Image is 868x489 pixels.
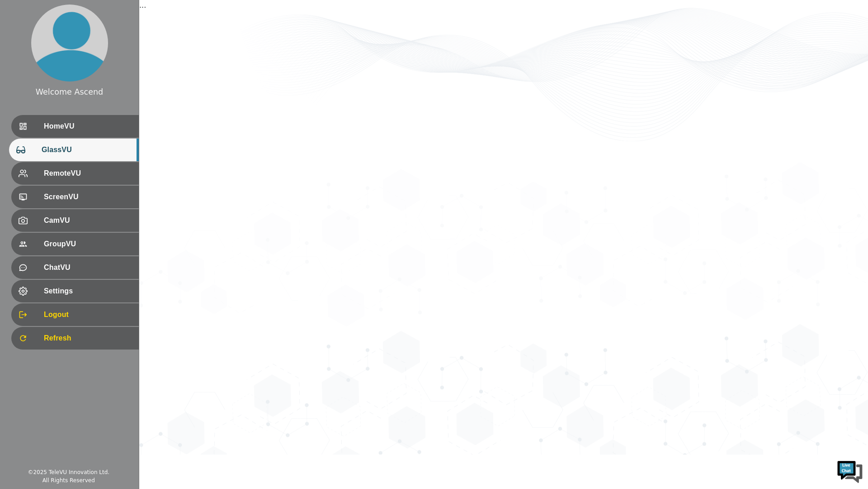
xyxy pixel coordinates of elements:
[5,247,172,279] textarea: Type your message and hit 'Enter'
[44,286,132,297] span: Settings
[28,468,109,476] div: © 2025 TeleVU Innovation Ltd.
[15,42,38,65] img: d_736959983_company_1615157101543_736959983
[44,192,132,202] span: ScreenVU
[11,233,139,255] div: GroupVU
[11,186,139,208] div: ScreenVU
[11,280,139,302] div: Settings
[47,48,152,59] div: Chat with us now
[11,115,139,138] div: HomeVU
[9,139,139,161] div: GlassVU
[44,121,132,132] span: HomeVU
[44,333,132,344] span: Refresh
[44,215,132,226] span: CamVU
[11,162,139,185] div: RemoteVU
[148,5,170,26] div: Minimize live chat window
[44,309,132,320] span: Logout
[44,168,132,179] span: RemoteVU
[36,86,103,98] div: Welcome Ascend
[11,303,139,326] div: Logout
[31,5,108,81] img: profile.png
[42,144,132,155] span: GlassVU
[11,209,139,232] div: CamVU
[44,239,132,249] span: GroupVU
[836,457,863,484] img: Chat Widget
[11,256,139,279] div: ChatVU
[11,327,139,350] div: Refresh
[52,114,125,206] span: We're online!
[42,476,95,484] div: All Rights Reserved
[44,262,132,273] span: ChatVU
